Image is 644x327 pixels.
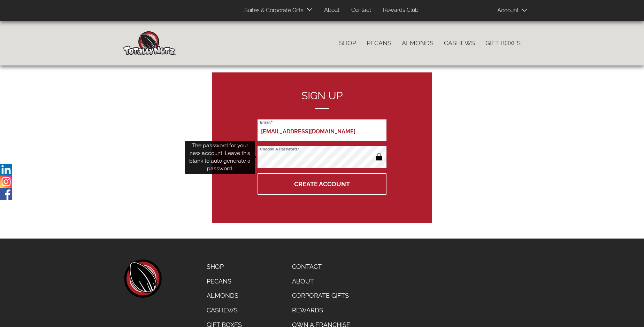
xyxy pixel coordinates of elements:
input: Email [258,119,386,141]
a: Rewards Club [378,3,424,17]
a: Shop [201,259,247,274]
a: Shop [334,36,361,50]
a: home [123,259,162,298]
a: Contact [346,3,376,17]
a: Cashews [201,303,247,318]
a: Rewards [287,303,355,318]
a: Cashews [439,36,480,50]
a: Pecans [361,36,397,50]
button: Create Account [258,173,386,195]
a: Almonds [201,288,247,303]
div: The password for your new account. Leave this blank to auto generate a password. [185,141,255,174]
a: Gift Boxes [480,36,526,50]
h2: Sign up [258,90,386,109]
a: Pecans [201,274,247,289]
a: About [287,274,355,289]
img: Home [123,31,176,55]
a: Almonds [397,36,439,50]
a: Suites & Corporate Gifts [239,4,306,17]
a: Contact [287,259,355,274]
a: Corporate Gifts [287,288,355,303]
a: About [319,3,345,17]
